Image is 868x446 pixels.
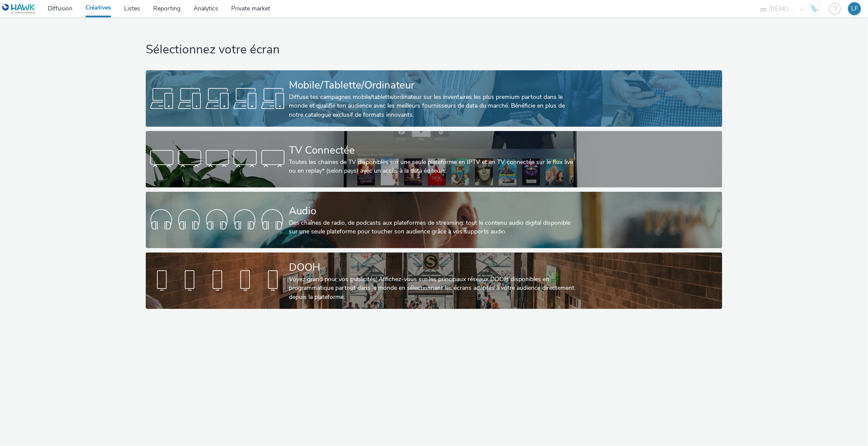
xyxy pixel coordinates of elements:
img: Hawk Academy [808,2,821,16]
div: LF [851,2,858,15]
div: Toutes les chaines de TV disponibles sur une seule plateforme en IPTV et en TV connectée sur le f... [289,158,576,176]
div: Diffuse tes campagnes mobile/tablette/ordinateur sur les inventaires les plus premium partout dan... [289,93,576,119]
h1: Sélectionnez votre écran [146,42,722,58]
img: undefined Logo [2,3,36,14]
div: TV Connectée [289,143,576,158]
a: Mobile/Tablette/OrdinateurDiffuse tes campagnes mobile/tablette/ordinateur sur les inventaires le... [146,70,722,127]
a: DOOHVoyez grand pour vos publicités! Affichez-vous sur les principaux réseaux DOOH disponibles en... [146,253,722,309]
a: TV ConnectéeToutes les chaines de TV disponibles sur une seule plateforme en IPTV et en TV connec... [146,131,722,187]
div: Mobile/Tablette/Ordinateur [289,78,576,93]
div: Voyez grand pour vos publicités! Affichez-vous sur les principaux réseaux DOOH disponibles en pro... [289,275,576,302]
a: AudioDes chaînes de radio, de podcasts aux plateformes de streaming: tout le contenu audio digita... [146,192,722,248]
div: Des chaînes de radio, de podcasts aux plateformes de streaming: tout le contenu audio digital dis... [289,219,576,236]
div: DOOH [289,260,576,275]
a: Hawk Academy [808,2,825,16]
div: Audio [289,203,576,219]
